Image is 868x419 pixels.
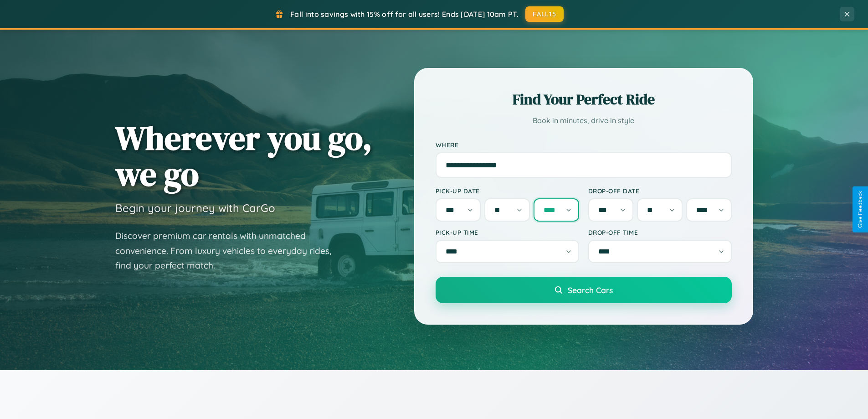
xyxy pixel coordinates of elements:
label: Pick-up Time [436,228,579,236]
button: FALL15 [525,6,564,22]
h2: Find Your Perfect Ride [436,89,732,109]
label: Drop-off Date [588,187,732,195]
span: Search Cars [568,285,613,295]
p: Discover premium car rentals with unmatched convenience. From luxury vehicles to everyday rides, ... [115,228,343,273]
span: Fall into savings with 15% off for all users! Ends [DATE] 10am PT. [290,10,519,19]
label: Pick-up Date [436,187,579,195]
p: Book in minutes, drive in style [436,114,732,127]
h3: Begin your journey with CarGo [115,201,275,215]
label: Where [436,141,732,149]
h1: Wherever you go, we go [115,120,372,192]
label: Drop-off Time [588,228,732,236]
button: Search Cars [436,277,732,303]
div: Give Feedback [857,191,863,228]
